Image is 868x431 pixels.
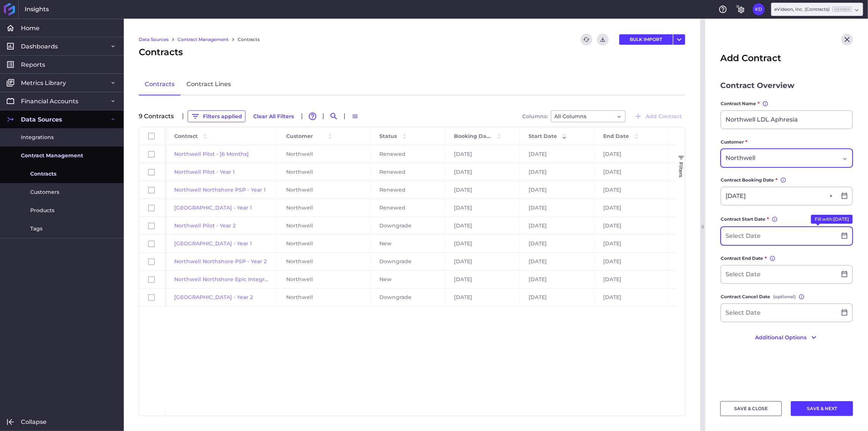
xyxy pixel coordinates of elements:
span: Contracts [139,45,183,59]
div: Dropdown select [551,110,626,122]
input: Select Date [721,187,837,205]
a: Contract Lines [181,74,237,95]
ins: Member [833,7,852,12]
button: Download [597,34,609,45]
span: Customers [30,188,59,196]
span: Reports [21,61,45,69]
button: BULK IMPORT [619,34,673,45]
span: Dashboards [21,43,58,50]
span: Contracts [30,170,56,178]
span: Financial Accounts [21,97,78,105]
span: Contract Name [721,100,756,107]
div: 9 Contract s [139,113,178,119]
span: Home [21,24,40,32]
span: Columns: [522,114,548,119]
button: Search by [328,110,340,122]
a: Contracts [238,36,260,43]
div: Dropdown select [771,3,863,16]
button: Additional Options [720,331,853,343]
button: General Settings [735,3,747,15]
span: Tags [30,225,43,233]
a: Contract Management [178,36,229,43]
span: Products [30,207,54,214]
span: Contract Booking Date [721,176,774,184]
span: All Columns [554,112,586,121]
input: Select Date [721,304,837,322]
span: Data Sources [21,116,62,123]
a: Data Sources [139,36,169,43]
span: Customer [721,138,744,146]
button: Filters applied [188,110,245,122]
span: Contract End Date [721,255,763,262]
span: Filters [678,162,684,177]
span: Collapse [21,418,47,426]
input: Select Date [721,227,837,245]
button: User Menu [753,3,765,15]
span: (optional) [773,293,796,301]
button: SAVE & CLOSE [720,401,782,416]
span: Integrations [21,133,54,141]
button: User Menu [673,34,685,45]
div: Dropdown select [721,149,853,167]
button: SAVE & NEXT [791,401,853,416]
span: Contract Start Date [721,215,765,223]
span: Add Contract [720,51,781,65]
div: eVideon, Inc. (Contracts) [774,6,852,13]
button: Clear All Filters [250,110,297,122]
span: Northwell [726,154,755,163]
input: Name your contract [721,111,852,129]
a: Contracts [139,74,181,95]
button: Contract Start Date* [811,215,853,224]
input: Select Date [721,265,837,283]
span: Metrics Library [21,79,66,87]
button: Close [841,34,853,45]
button: Refresh [580,34,592,45]
span: Contract Management [21,152,83,160]
div: Contract Overview [720,80,853,91]
button: Close [828,187,837,205]
span: Contract Cancel Date [721,293,770,301]
button: Help [717,3,729,15]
